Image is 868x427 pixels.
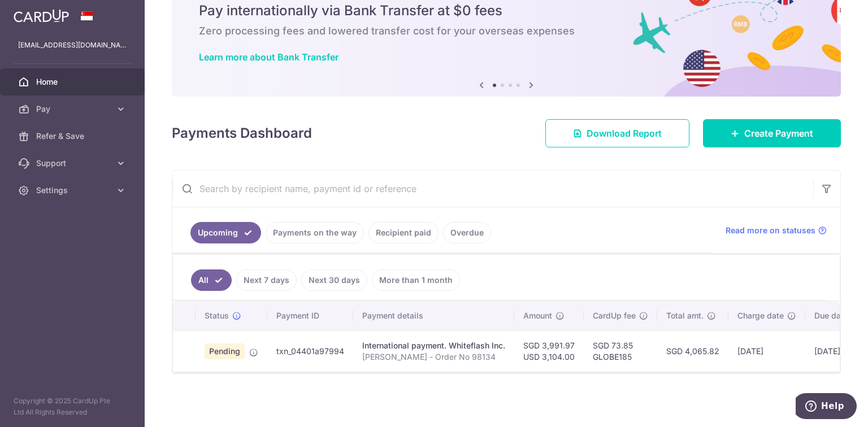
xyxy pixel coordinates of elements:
[172,123,312,143] h4: Payments Dashboard
[368,222,439,243] a: Recipient paid
[301,269,367,291] a: Next 30 days
[266,222,364,243] a: Payments on the way
[372,269,460,291] a: More than 1 month
[199,51,338,63] a: Learn more about Bank Transfer
[514,330,584,372] td: SGD 3,991.97 USD 3,104.00
[14,9,69,23] img: CardUp
[36,76,111,88] span: Home
[353,301,514,330] th: Payment details
[36,185,111,196] span: Settings
[737,310,784,321] span: Charge date
[726,225,815,236] span: Read more on statuses
[191,269,232,291] a: All
[726,225,827,236] a: Read more on statuses
[236,269,297,291] a: Next 7 days
[199,2,814,20] h5: Pay internationally via Bank Transfer at $0 fees
[728,330,805,372] td: [DATE]
[593,310,636,321] span: CardUp fee
[587,127,662,140] span: Download Report
[545,119,689,147] a: Download Report
[267,301,353,330] th: Payment ID
[36,158,111,169] span: Support
[36,103,111,115] span: Pay
[172,171,813,207] input: Search by recipient name, payment id or reference
[796,393,857,421] iframe: Opens a widget where you can find more information
[267,330,353,372] td: txn_04401a97994
[584,330,657,372] td: SGD 73.85 GLOBE185
[18,40,127,51] p: [EMAIL_ADDRESS][DOMAIN_NAME]
[666,310,704,321] span: Total amt.
[362,340,505,351] div: International payment. Whiteflash Inc.
[190,222,261,243] a: Upcoming
[362,351,505,363] p: [PERSON_NAME] - Order No 98134
[657,330,728,372] td: SGD 4,065.82
[814,310,848,321] span: Due date
[443,222,491,243] a: Overdue
[523,310,552,321] span: Amount
[703,119,841,147] a: Create Payment
[205,310,229,321] span: Status
[205,343,245,359] span: Pending
[36,130,111,142] span: Refer & Save
[199,24,814,38] h6: Zero processing fees and lowered transfer cost for your overseas expenses
[744,127,813,140] span: Create Payment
